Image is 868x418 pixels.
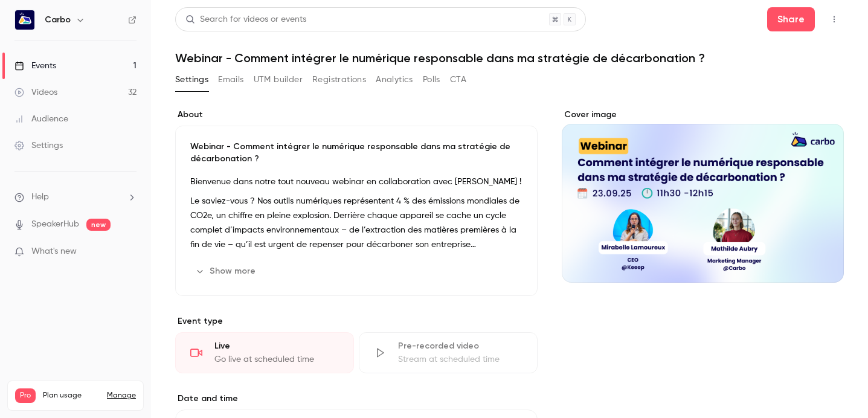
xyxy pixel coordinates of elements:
[562,109,844,121] label: Cover image
[398,340,522,352] div: Pre-recorded video
[214,353,339,365] div: Go live at scheduled time
[175,332,354,373] div: LiveGo live at scheduled time
[175,51,844,65] h1: Webinar - Comment intégrer le numérique responsable dans ma stratégie de décarbonation ?
[175,315,538,327] p: Event type
[562,109,844,283] section: Cover image
[450,70,466,89] button: CTA
[398,353,522,365] div: Stream at scheduled time
[86,219,111,231] span: new
[190,262,263,281] button: Show more
[175,109,538,121] label: About
[190,175,522,189] p: Bienvenue dans notre tout nouveau webinar en collaboration avec [PERSON_NAME] !
[214,340,339,352] div: Live
[376,70,413,89] button: Analytics
[15,10,34,30] img: Carbo
[312,70,366,89] button: Registrations
[190,141,522,165] p: Webinar - Comment intégrer le numérique responsable dans ma stratégie de décarbonation ?
[423,70,440,89] button: Polls
[767,7,815,31] button: Share
[175,70,208,89] button: Settings
[45,14,71,26] h6: Carbo
[122,246,137,257] iframe: Noticeable Trigger
[31,245,77,258] span: What's new
[14,191,137,204] li: help-dropdown-opener
[14,113,68,125] div: Audience
[14,86,57,98] div: Videos
[43,391,100,400] span: Plan usage
[175,393,538,405] label: Date and time
[31,191,49,204] span: Help
[190,194,522,252] p: Le saviez-vous ? Nos outils numériques représentent 4 % des émissions mondiales de CO2e, un chiff...
[14,140,63,152] div: Settings
[359,332,538,373] div: Pre-recorded videoStream at scheduled time
[31,218,79,231] a: SpeakerHub
[14,60,56,72] div: Events
[107,391,136,400] a: Manage
[254,70,303,89] button: UTM builder
[185,13,306,26] div: Search for videos or events
[15,388,36,403] span: Pro
[218,70,243,89] button: Emails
